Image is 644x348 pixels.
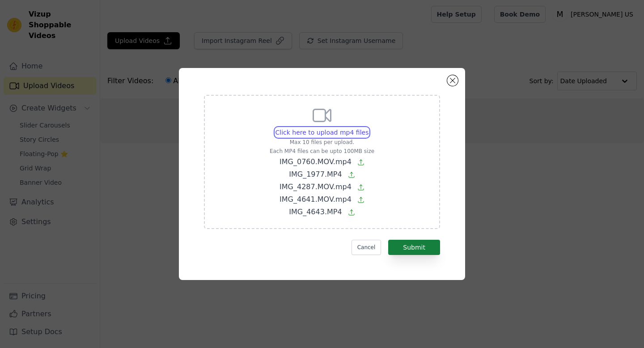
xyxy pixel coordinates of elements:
[352,240,381,255] button: Cancel
[275,129,369,136] span: Click here to upload mp4 files
[289,170,342,178] span: IMG_1977.MP4
[447,75,458,86] button: Close modal
[280,195,352,204] span: IMG_4641.MOV.mp4
[280,157,352,166] span: IMG_0760.MOV.mp4
[289,208,342,216] span: IMG_4643.MP4
[388,240,440,255] button: Submit
[270,148,374,155] p: Each MP4 files can be upto 100MB size
[270,139,374,146] p: Max 10 files per upload.
[280,182,352,191] span: IMG_4287.MOV.mp4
